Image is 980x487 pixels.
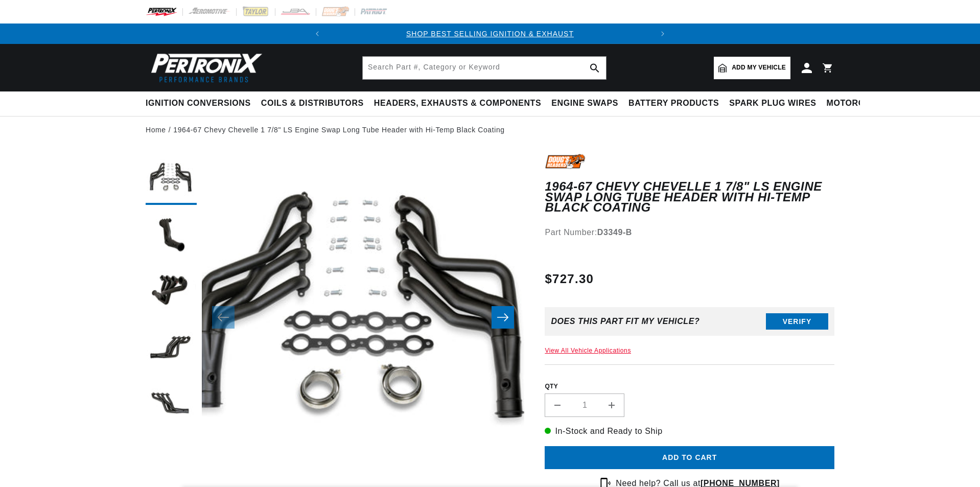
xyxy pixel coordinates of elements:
img: Pertronix [146,50,263,85]
button: search button [584,57,606,79]
slideshow-component: Translation missing: en.sections.announcements.announcement_bar [120,24,860,44]
summary: Headers, Exhausts & Components [369,91,546,115]
a: SHOP BEST SELLING IGNITION & EXHAUST [406,30,574,38]
button: Slide left [212,306,235,329]
summary: Engine Swaps [546,91,623,115]
button: Load image 1 in gallery view [146,154,197,205]
summary: Ignition Conversions [146,91,256,115]
span: Ignition Conversions [146,98,251,109]
span: $727.30 [545,270,594,288]
label: QTY [545,382,834,391]
div: Part Number: [545,226,834,239]
summary: Battery Products [623,91,724,115]
button: Load image 3 in gallery view [146,266,197,317]
span: Add my vehicle [732,63,786,73]
span: Coils & Distributors [261,98,364,109]
summary: Coils & Distributors [256,91,369,115]
a: 1964-67 Chevy Chevelle 1 7/8" LS Engine Swap Long Tube Header with Hi-Temp Black Coating [173,124,504,135]
div: Does This part fit My vehicle? [551,317,699,326]
button: Slide right [492,306,514,329]
input: Search Part #, Category or Keyword [363,57,606,79]
span: Headers, Exhausts & Components [374,98,541,109]
span: Engine Swaps [551,98,618,109]
a: Add my vehicle [714,57,790,79]
div: Announcement [328,28,652,39]
button: Load image 5 in gallery view [146,379,197,430]
button: Verify [766,313,828,330]
h1: 1964-67 Chevy Chevelle 1 7/8" LS Engine Swap Long Tube Header with Hi-Temp Black Coating [545,181,834,213]
button: Load image 4 in gallery view [146,322,197,374]
a: View All Vehicle Applications [545,347,631,354]
strong: D3349-B [597,228,632,237]
p: In-Stock and Ready to Ship [545,425,834,438]
div: 1 of 2 [328,28,652,39]
span: Spark Plug Wires [729,98,816,109]
span: Battery Products [628,98,719,109]
media-gallery: Gallery Viewer [146,154,524,481]
span: Motorcycle [827,98,888,109]
button: Add to cart [545,446,834,469]
button: Translation missing: en.sections.announcements.next_announcement [652,24,673,44]
nav: breadcrumbs [146,124,834,135]
button: Translation missing: en.sections.announcements.previous_announcement [307,24,328,44]
summary: Spark Plug Wires [724,91,821,115]
a: Home [146,124,166,135]
button: Load image 2 in gallery view [146,210,197,261]
summary: Motorcycle [822,91,893,115]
